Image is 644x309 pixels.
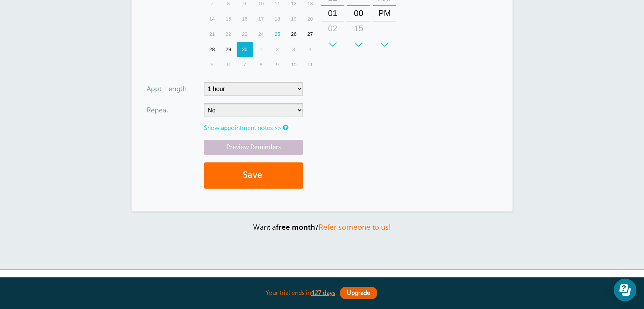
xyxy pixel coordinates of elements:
[324,36,342,51] div: 03
[285,42,302,57] div: 3
[204,42,220,57] div: 28
[220,42,237,57] div: Monday, September 29
[269,42,285,57] div: 2
[237,11,253,27] div: 16
[283,125,287,130] a: Notes are for internal use only, and are not visible to your clients.
[349,36,368,51] div: 30
[324,6,342,21] div: 01
[302,42,318,57] div: Saturday, October 4
[269,42,285,57] div: Thursday, October 2
[237,27,253,42] div: 23
[375,6,394,21] div: PM
[302,11,318,27] div: Saturday, September 20
[285,11,302,27] div: 19
[204,11,220,27] div: Sunday, September 14
[204,57,220,72] div: Sunday, October 5
[302,11,318,27] div: 20
[237,27,253,42] div: Tuesday, September 23
[319,223,391,231] a: Refer someone to us!
[220,11,237,27] div: Monday, September 15
[285,57,302,72] div: 10
[131,285,513,301] div: Your trial ends in .
[131,223,513,232] p: Want a ?
[147,107,168,114] label: Repeat
[285,57,302,72] div: Friday, October 10
[269,27,285,42] div: Today, Thursday, September 25
[204,162,303,189] button: Save
[302,27,318,42] div: 27
[253,42,269,57] div: Wednesday, October 1
[147,85,187,92] label: Appt. Length
[302,57,318,72] div: 11
[237,57,253,72] div: 7
[237,11,253,27] div: Tuesday, September 16
[220,42,237,57] div: 29
[276,223,315,231] strong: free month
[253,11,269,27] div: Wednesday, September 17
[237,42,253,57] div: 30
[285,42,302,57] div: Friday, October 3
[614,279,636,301] iframe: Resource center
[204,11,220,27] div: 14
[220,11,237,27] div: 15
[302,42,318,57] div: 4
[311,290,335,296] a: 427 days
[269,27,285,42] div: 25
[269,11,285,27] div: 18
[204,140,303,155] a: Preview Reminders
[204,57,220,72] div: 5
[204,42,220,57] div: Sunday, September 28
[220,27,237,42] div: Monday, September 22
[324,21,342,36] div: 02
[269,11,285,27] div: Thursday, September 18
[349,6,368,21] div: 00
[285,27,302,42] div: Friday, September 26
[269,57,285,72] div: Thursday, October 9
[204,125,281,131] a: Show appointment notes >>
[220,57,237,72] div: Monday, October 6
[285,27,302,42] div: 26
[253,42,269,57] div: 1
[237,57,253,72] div: Tuesday, October 7
[220,57,237,72] div: 6
[220,27,237,42] div: 22
[253,11,269,27] div: 17
[204,27,220,42] div: Sunday, September 21
[302,57,318,72] div: Saturday, October 11
[253,57,269,72] div: 8
[253,27,269,42] div: 24
[253,57,269,72] div: Wednesday, October 8
[349,21,368,36] div: 15
[204,27,220,42] div: 21
[269,57,285,72] div: 9
[340,287,377,299] a: Upgrade
[285,11,302,27] div: Friday, September 19
[302,27,318,42] div: Saturday, September 27
[253,27,269,42] div: Wednesday, September 24
[237,42,253,57] div: Tuesday, September 30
